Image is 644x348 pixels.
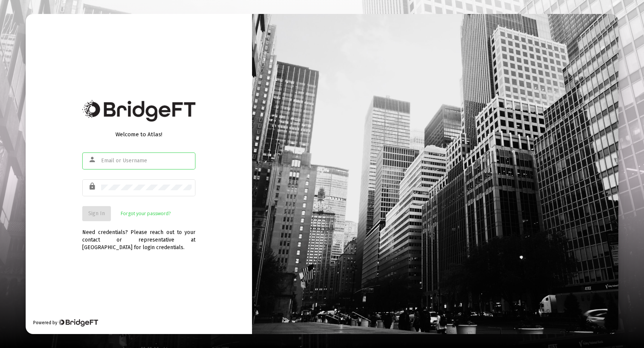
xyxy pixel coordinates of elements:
[82,221,195,251] div: Need credentials? Please reach out to your contact or representative at [GEOGRAPHIC_DATA] for log...
[121,210,171,217] a: Forgot your password?
[58,319,98,326] img: Bridge Financial Technology Logo
[82,100,195,122] img: Bridge Financial Technology Logo
[88,210,105,217] span: Sign In
[88,155,97,164] mat-icon: person
[82,131,195,138] div: Welcome to Atlas!
[101,158,192,164] input: Email or Username
[82,206,111,221] button: Sign In
[88,182,97,191] mat-icon: lock
[33,319,98,326] div: Powered by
